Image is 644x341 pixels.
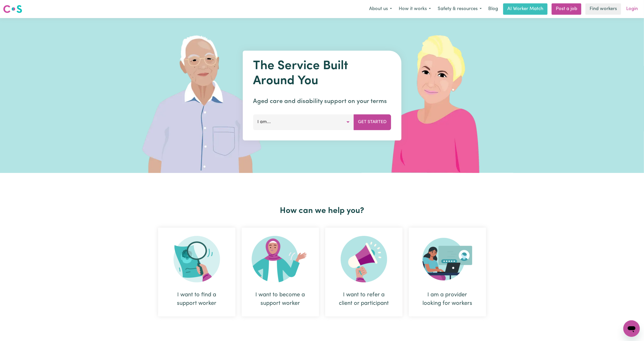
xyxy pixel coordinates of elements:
[254,291,307,308] div: I want to become a support worker
[623,320,640,337] iframe: Button to launch messaging window, conversation in progress
[252,236,309,282] img: Become Worker
[341,236,387,282] img: Refer
[485,3,501,15] a: Blog
[3,3,22,15] a: Careseekers logo
[338,291,390,308] div: I want to refer a client or participant
[623,3,641,15] a: Login
[158,228,235,316] div: I want to find a support worker
[434,4,485,14] button: Safety & resources
[242,228,319,316] div: I want to become a support worker
[170,291,223,308] div: I want to find a support worker
[3,4,22,14] img: Careseekers logo
[585,3,621,15] a: Find workers
[366,4,395,14] button: About us
[155,206,489,216] h2: How can we help you?
[503,3,548,15] a: AI Worker Match
[409,228,486,316] div: I am a provider looking for workers
[174,236,220,282] img: Search
[421,291,474,308] div: I am a provider looking for workers
[552,3,581,15] a: Post a job
[395,4,434,14] button: How it works
[422,236,472,282] img: Provider
[354,114,391,130] button: Get Started
[253,59,391,89] h1: The Service Built Around You
[253,114,354,130] button: I am...
[253,97,391,106] p: Aged care and disability support on your terms
[325,228,403,316] div: I want to refer a client or participant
